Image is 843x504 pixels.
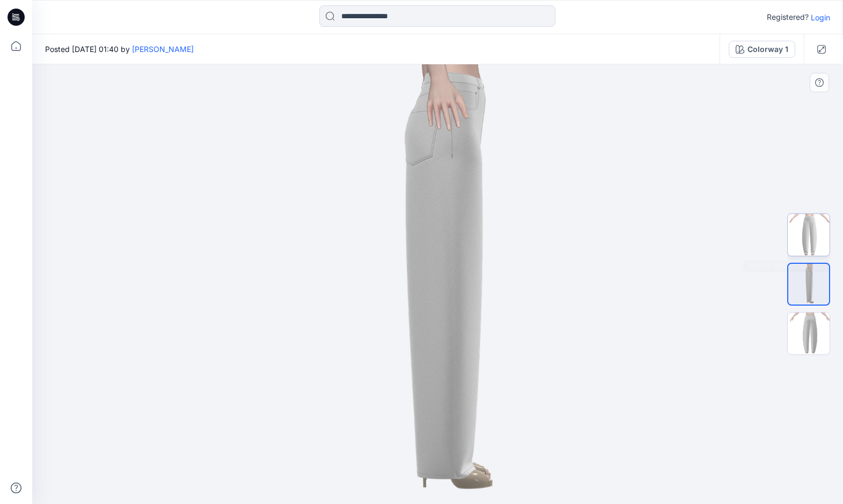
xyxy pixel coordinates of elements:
[747,43,788,55] div: Colorway 1
[729,41,795,58] button: Colorway 1
[788,313,830,354] img: 5855-14_Default Colorway_3
[218,64,658,504] img: eyJhbGciOiJIUzI1NiIsImtpZCI6IjAiLCJzbHQiOiJzZXMiLCJ0eXAiOiJKV1QifQ.eyJkYXRhIjp7InR5cGUiOiJzdG9yYW...
[767,11,809,24] p: Registered?
[45,43,194,55] span: Posted [DATE] 01:40 by
[788,264,829,305] img: 5855-14_Default Colorway_2
[132,45,194,54] a: [PERSON_NAME]
[788,214,830,256] img: 5855-14_Default Colorway_1
[811,12,830,23] p: Login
